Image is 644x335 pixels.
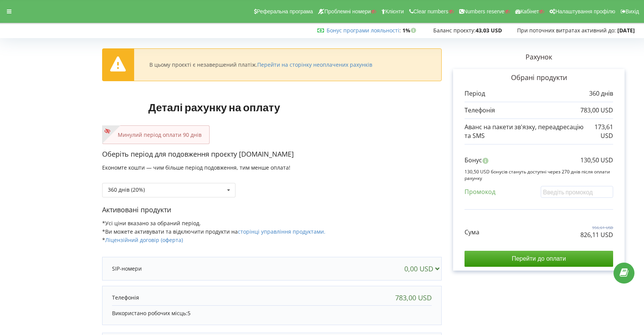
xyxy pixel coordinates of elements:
p: Рахунок [442,52,636,62]
p: Бонус [465,156,482,165]
p: 173,61 USD [585,123,613,140]
p: Аванс на пакети зв'язку, переадресацію та SMS [465,123,585,140]
a: Ліцензійний договір (оферта) [105,236,183,244]
p: Сума [465,228,479,237]
p: 826,11 USD [580,231,613,239]
span: *Усі ціни вказано за обраний період. [102,220,201,227]
p: 130,50 USD бонусів стануть доступні через 270 днів після оплати рахунку [465,168,613,181]
span: Реферальна програма [257,8,313,14]
span: : [327,27,401,34]
p: Період [465,89,485,98]
strong: [DATE] [617,27,635,34]
p: 783,00 USD [580,106,613,115]
p: SIP-номери [112,265,142,272]
span: Кабінет [521,8,539,14]
span: Економте кошти — чим більше період подовження, тим менше оплата! [102,164,290,171]
p: Промокод [465,188,495,196]
a: Бонус програми лояльності [327,27,399,34]
span: 5 [187,309,191,317]
p: 956,61 USD [580,225,613,230]
p: Минулий період оплати 90 днів [110,131,202,139]
span: Клієнти [385,8,404,14]
span: Numbers reserve [464,8,505,14]
span: Вихід [626,8,639,14]
span: *Ви можете активувати та відключити продукти на [102,228,325,235]
span: Clear numbers [413,8,449,14]
p: 130,50 USD [580,156,613,165]
div: 360 днів (20%) [108,187,145,192]
span: Баланс проєкту: [433,27,476,34]
strong: 1% [402,27,418,34]
a: Перейти на сторінку неоплачених рахунків [257,61,372,68]
a: сторінці управління продуктами. [238,228,325,235]
p: Телефонія [465,106,495,115]
input: Введіть промокод [541,186,613,198]
div: 783,00 USD [395,294,432,301]
span: При поточних витратах активний до: [517,27,616,34]
strong: 43,03 USD [476,27,502,34]
div: 0,00 USD [404,265,443,272]
p: Використано робочих місць: [112,309,432,317]
input: Перейти до оплати [465,251,613,267]
h1: Деталі рахунку на оплату [102,89,326,125]
p: Активовані продукти [102,205,442,215]
span: Проблемні номери [324,8,371,14]
p: Телефонія [112,294,139,301]
span: Налаштування профілю [555,8,615,14]
div: В цьому проєкті є незавершений платіж. [149,61,372,68]
p: Обрані продукти [465,73,613,83]
p: Оберіть період для подовження проєкту [DOMAIN_NAME] [102,149,442,159]
p: 360 днів [589,89,613,98]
